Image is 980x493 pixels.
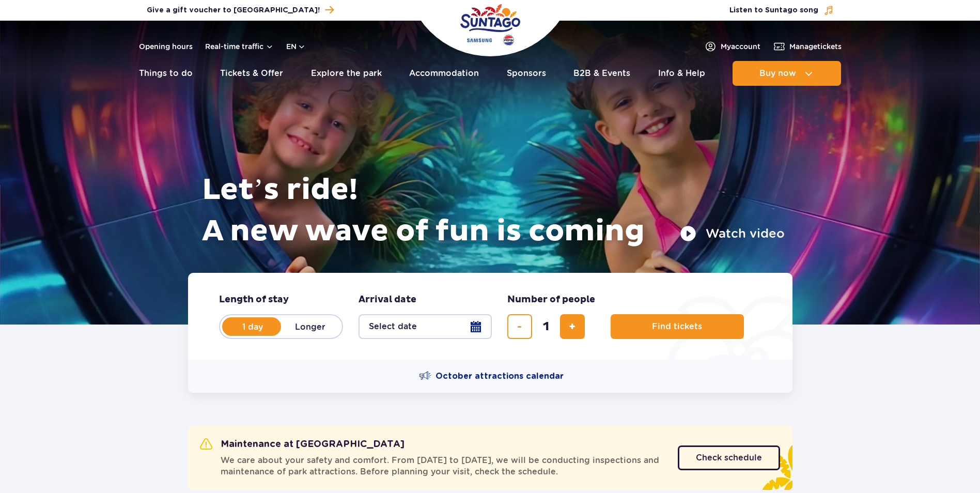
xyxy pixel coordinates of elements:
[281,316,340,337] label: Longer
[359,314,492,339] button: Select date
[729,5,834,16] button: Listen to Suntago song
[202,170,785,252] h1: Let’s ride! A new wave of fun is coming
[721,41,760,52] span: My account
[534,314,558,339] input: number of tickets
[704,40,760,53] a: Myaccount
[789,41,842,52] span: Manage tickets
[573,61,630,86] a: B2B & Events
[188,273,792,360] form: Planning your visit to Park of Poland
[147,3,334,17] a: Give a gift voucher to [GEOGRAPHIC_DATA]!
[200,438,405,451] h2: Maintenance at [GEOGRAPHIC_DATA]
[507,61,546,86] a: Sponsors
[409,61,479,86] a: Accommodation
[139,41,193,52] a: Opening hours
[611,314,744,339] button: Find tickets
[507,294,595,306] span: Number of people
[759,69,796,78] span: Buy now
[773,40,842,53] a: Managetickets
[729,5,818,16] span: Listen to Suntago song
[286,41,306,52] button: en
[696,454,762,462] span: Check schedule
[221,455,665,477] span: We care about your safety and comfort. From [DATE] to [DATE], we will be conducting inspections a...
[560,314,585,339] button: add ticket
[680,225,785,242] button: Watch video
[147,5,320,16] span: Give a gift voucher to [GEOGRAPHIC_DATA]!
[205,42,274,51] button: Real-time traffic
[311,61,382,86] a: Explore the park
[658,61,705,86] a: Info & Help
[220,61,283,86] a: Tickets & Offer
[507,314,532,339] button: remove ticket
[652,322,702,331] span: Find tickets
[223,316,282,337] label: 1 day
[733,61,841,86] button: Buy now
[359,294,416,306] span: Arrival date
[219,294,289,306] span: Length of stay
[435,371,564,382] span: October attractions calendar
[419,370,564,382] a: October attractions calendar
[678,445,780,470] a: Check schedule
[139,61,193,86] a: Things to do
